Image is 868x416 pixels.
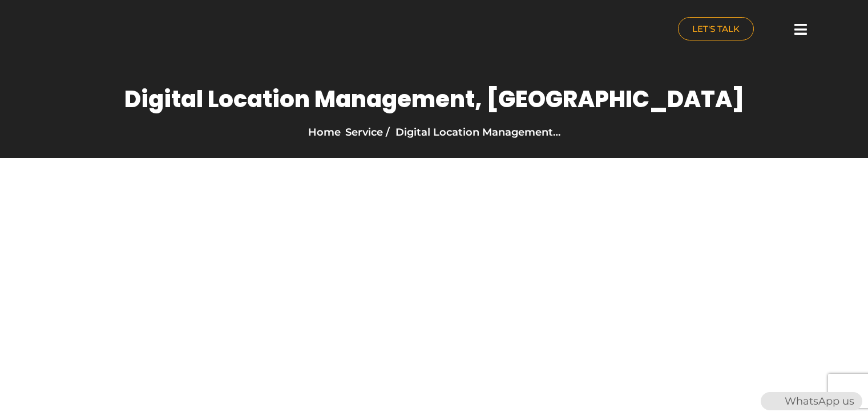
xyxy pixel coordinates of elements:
[124,85,744,113] h1: Digital Location Management, [GEOGRAPHIC_DATA]
[761,392,862,410] div: WhatsApp us
[692,25,740,33] span: LET'S TALK
[383,124,560,140] li: Digital Location Management…
[29,6,429,55] a: nuance-qatar_logo
[761,395,862,407] a: WhatsAppWhatsApp us
[29,6,125,55] img: nuance-qatar_logo
[678,17,754,40] a: LET'S TALK
[308,126,341,138] a: Home
[345,124,383,140] li: Service
[762,392,780,410] img: WhatsApp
